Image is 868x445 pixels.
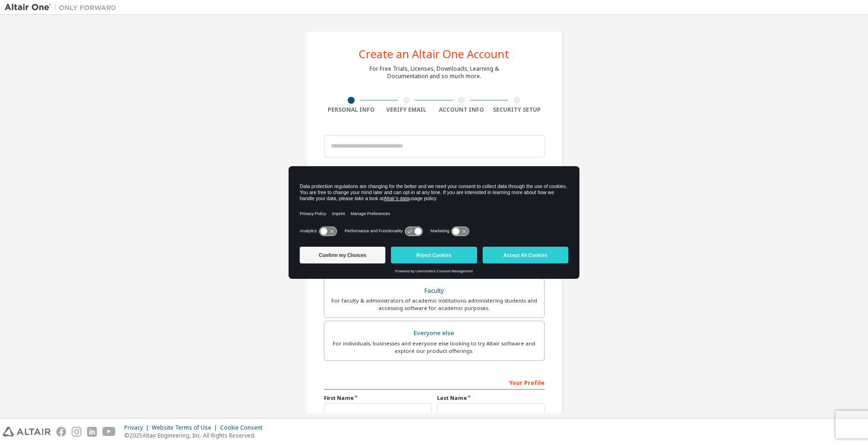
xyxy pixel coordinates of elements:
[379,106,434,114] div: Verify Email
[56,427,66,437] img: facebook.svg
[72,427,81,437] img: instagram.svg
[324,375,545,390] div: Your Profile
[3,427,51,437] img: altair_logo.svg
[324,394,431,402] label: First Name
[220,424,268,432] div: Cookie Consent
[5,3,121,12] img: Altair One
[102,427,116,437] img: youtube.svg
[124,432,268,439] p: © 2025 Altair Engineering, Inc. All Rights Reserved.
[324,106,379,114] div: Personal Info
[489,106,545,114] div: Security Setup
[370,65,499,80] div: For Free Trials, Licenses, Downloads, Learning & Documentation and so much more.
[124,424,152,432] div: Privacy
[87,427,97,437] img: linkedin.svg
[330,327,538,340] div: Everyone else
[437,394,545,402] label: Last Name
[330,284,538,297] div: Faculty
[359,48,509,60] div: Create an Altair One Account
[330,340,538,355] div: For individuals, businesses and everyone else looking to try Altair software and explore our prod...
[330,297,538,312] div: For faculty & administrators of academic institutions administering students and accessing softwa...
[434,106,490,114] div: Account Info
[152,424,220,432] div: Website Terms of Use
